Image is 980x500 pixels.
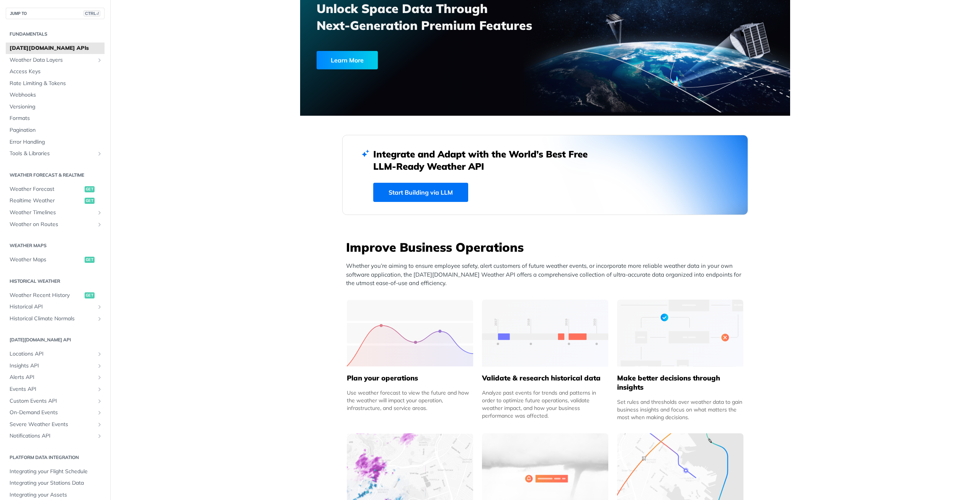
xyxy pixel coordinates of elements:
[10,421,95,428] span: Severe Weather Events
[83,10,100,16] span: CTRL-/
[10,479,103,487] span: Integrating your Stations Data
[10,432,95,440] span: Notifications API
[6,242,105,249] h2: Weather Maps
[96,210,103,216] button: Show subpages for Weather Timelines
[6,195,105,207] a: Realtime Weatherget
[6,113,105,124] a: Formats
[6,301,105,313] a: Historical APIShow subpages for Historical API
[6,348,105,360] a: Locations APIShow subpages for Locations API
[96,386,103,392] button: Show subpages for Events API
[10,409,95,416] span: On-Demand Events
[6,89,105,101] a: Webhooks
[6,101,105,113] a: Versioning
[96,351,103,357] button: Show subpages for Locations API
[96,363,103,369] button: Show subpages for Insights API
[6,172,105,179] h2: Weather Forecast & realtime
[96,421,103,428] button: Show subpages for Severe Weather Events
[6,254,105,266] a: Weather Mapsget
[6,54,105,66] a: Weather Data LayersShow subpages for Weather Data Layers
[10,115,103,122] span: Formats
[6,43,105,54] a: [DATE][DOMAIN_NAME] APIs
[482,389,608,420] div: Analyze past events for trends and patterns in order to optimize future operations, validate weat...
[6,336,105,343] h2: [DATE][DOMAIN_NAME] API
[85,198,95,204] span: get
[6,454,105,461] h2: Platform DATA integration
[96,374,103,380] button: Show subpages for Alerts API
[96,433,103,439] button: Show subpages for Notifications API
[85,257,95,263] span: get
[10,362,95,370] span: Insights API
[10,44,103,52] span: [DATE][DOMAIN_NAME] APIs
[10,385,95,393] span: Events API
[346,239,748,256] h3: Improve Business Operations
[96,410,103,416] button: Show subpages for On-Demand Events
[10,256,83,264] span: Weather Maps
[6,419,105,430] a: Severe Weather EventsShow subpages for Severe Weather Events
[6,372,105,383] a: Alerts APIShow subpages for Alerts API
[96,316,103,322] button: Show subpages for Historical Climate Normals
[6,219,105,230] a: Weather on RoutesShow subpages for Weather on Routes
[347,300,473,367] img: 39565e8-group-4962x.svg
[85,292,95,298] span: get
[10,56,95,64] span: Weather Data Layers
[317,51,506,69] a: Learn More
[96,304,103,310] button: Show subpages for Historical API
[346,262,748,288] p: Whether you’re aiming to ensure employee safety, alert customers of future weather events, or inc...
[10,150,95,157] span: Tools & Libraries
[6,290,105,301] a: Weather Recent Historyget
[10,491,103,499] span: Integrating your Assets
[6,384,105,395] a: Events APIShow subpages for Events API
[6,31,105,38] h2: Fundamentals
[617,398,743,421] div: Set rules and thresholds over weather data to gain business insights and focus on what matters th...
[482,300,608,367] img: 13d7ca0-group-496-2.svg
[85,186,95,192] span: get
[6,430,105,442] a: Notifications APIShow subpages for Notifications API
[10,68,103,75] span: Access Keys
[10,197,83,205] span: Realtime Weather
[6,407,105,418] a: On-Demand EventsShow subpages for On-Demand Events
[6,125,105,136] a: Pagination
[617,300,743,367] img: a22d113-group-496-32x.svg
[96,398,103,404] button: Show subpages for Custom Events API
[10,468,103,475] span: Integrating your Flight Schedule
[617,374,743,392] h5: Make better decisions through insights
[6,66,105,77] a: Access Keys
[10,292,83,299] span: Weather Recent History
[10,185,83,193] span: Weather Forecast
[10,303,95,311] span: Historical API
[10,374,95,381] span: Alerts API
[6,278,105,285] h2: Historical Weather
[96,221,103,228] button: Show subpages for Weather on Routes
[347,389,473,412] div: Use weather forecast to view the future and how the weather will impact your operation, infrastru...
[6,395,105,407] a: Custom Events APIShow subpages for Custom Events API
[96,57,103,63] button: Show subpages for Weather Data Layers
[373,183,468,202] a: Start Building via LLM
[6,207,105,218] a: Weather TimelinesShow subpages for Weather Timelines
[10,91,103,99] span: Webhooks
[10,221,95,228] span: Weather on Routes
[10,397,95,405] span: Custom Events API
[96,151,103,157] button: Show subpages for Tools & Libraries
[10,138,103,146] span: Error Handling
[6,477,105,489] a: Integrating your Stations Data
[6,8,105,19] button: JUMP TOCTRL-/
[6,78,105,89] a: Rate Limiting & Tokens
[6,184,105,195] a: Weather Forecastget
[10,103,103,111] span: Versioning
[317,51,378,69] div: Learn More
[373,148,599,172] h2: Integrate and Adapt with the World’s Best Free LLM-Ready Weather API
[10,80,103,87] span: Rate Limiting & Tokens
[347,374,473,383] h5: Plan your operations
[10,315,95,323] span: Historical Climate Normals
[6,466,105,477] a: Integrating your Flight Schedule
[6,360,105,372] a: Insights APIShow subpages for Insights API
[6,136,105,148] a: Error Handling
[6,313,105,325] a: Historical Climate NormalsShow subpages for Historical Climate Normals
[10,350,95,358] span: Locations API
[6,148,105,159] a: Tools & LibrariesShow subpages for Tools & Libraries
[10,126,103,134] span: Pagination
[10,209,95,216] span: Weather Timelines
[482,374,608,383] h5: Validate & research historical data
